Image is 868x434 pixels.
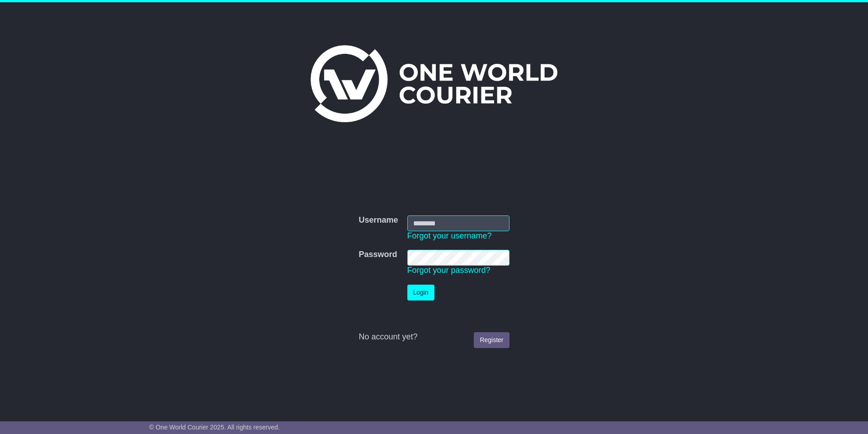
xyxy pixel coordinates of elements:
a: Forgot your password? [407,266,491,275]
a: Register [474,332,509,348]
label: Password [359,250,397,260]
a: Forgot your username? [407,231,492,240]
label: Username [359,215,398,225]
span: © One World Courier 2025. All rights reserved. [149,424,280,431]
img: One World [311,45,557,122]
button: Login [407,285,434,300]
div: No account yet? [359,332,509,342]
